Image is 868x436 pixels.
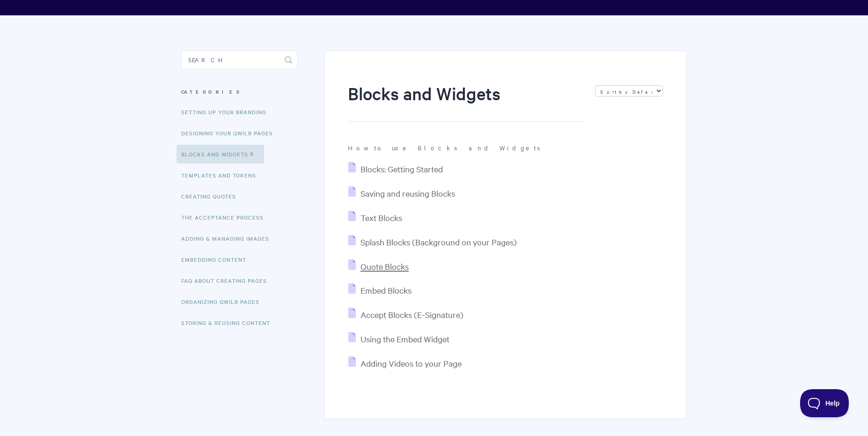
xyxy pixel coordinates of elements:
[360,188,455,199] span: Saving and reusing Blocks
[348,333,449,344] a: Using the Embed Widget
[348,285,412,296] a: Embed Blocks
[181,166,263,185] a: Templates and Tokens
[181,83,298,100] h3: Categories
[348,236,517,247] a: Splash Blocks (Background on your Pages)
[360,163,443,174] span: Blocks: Getting Started
[348,212,402,223] a: Text Blocks
[181,250,253,269] a: Embedding Content
[181,187,243,206] a: Creating Quotes
[181,124,280,142] a: Designing Your Qwilr Pages
[360,309,463,320] span: Accept Blocks (E-Signature)
[181,208,271,227] a: The Acceptance Process
[348,309,463,320] a: Accept Blocks (E-Signature)
[177,145,264,163] a: Blocks and Widgets
[360,333,449,344] span: Using the Embed Widget
[360,358,462,369] span: Adding Videos to your Page
[348,358,462,369] a: Adding Videos to your Page
[181,229,276,248] a: Adding & Managing Images
[360,212,402,223] span: Text Blocks
[181,51,298,69] input: Search
[360,285,412,296] span: Embed Blocks
[348,188,455,199] a: Saving and reusing Blocks
[360,261,409,272] span: Quote Blocks
[360,236,517,247] span: Splash Blocks (Background on your Pages)
[595,85,663,96] select: Page reloads on selection
[348,143,663,152] p: How to use Blocks and Widgets
[348,163,443,174] a: Blocks: Getting Started
[348,261,409,272] a: Quote Blocks
[181,313,277,332] a: Storing & Reusing Content
[181,292,266,311] a: Organizing Qwilr Pages
[800,389,849,417] iframe: Toggle Customer Support
[181,271,274,290] a: FAQ About Creating Pages
[181,103,273,121] a: Setting up your Branding
[348,81,586,122] h1: Blocks and Widgets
